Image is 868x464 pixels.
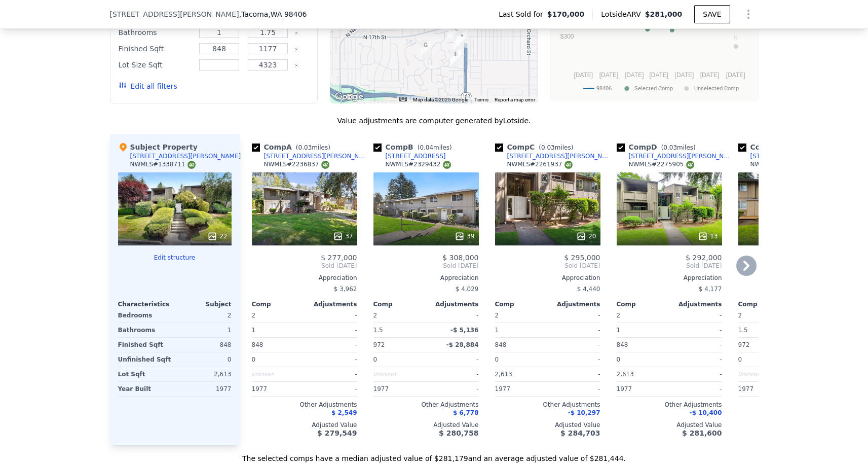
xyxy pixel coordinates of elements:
[130,160,196,169] div: NWMLS # 1338711
[252,152,369,160] a: [STREET_ADDRESS][PERSON_NAME]
[617,341,628,348] span: 848
[550,382,600,396] div: -
[601,9,645,19] span: Lotside ARV
[239,9,307,19] span: , Tacoma
[305,300,357,308] div: Adjustments
[264,152,369,160] div: [STREET_ADDRESS][PERSON_NAME]
[177,338,232,352] div: 848
[686,161,694,169] img: NWMLS Logo
[450,49,461,66] div: 6020 N Highlands Pkwy Apt 7l
[657,144,700,151] span: ( miles)
[548,300,600,308] div: Adjustments
[252,142,334,152] div: Comp A
[738,382,789,396] div: 1977
[726,72,745,79] text: [DATE]
[617,274,722,282] div: Appreciation
[617,323,667,337] div: 1
[118,300,175,308] div: Characteristics
[671,308,722,323] div: -
[738,274,844,282] div: Appreciation
[576,231,596,241] div: 20
[252,356,256,363] span: 0
[252,312,256,319] span: 2
[596,85,612,92] text: 98406
[617,382,667,396] div: 1977
[386,160,451,169] div: NWMLS # 2329432
[420,144,433,151] span: 0.04
[292,144,334,151] span: ( miles)
[617,142,700,152] div: Comp D
[443,161,451,169] img: NWMLS Logo
[264,160,329,169] div: NWMLS # 2236837
[682,429,722,437] span: $ 281,600
[413,144,456,151] span: ( miles)
[450,327,478,334] span: -$ 5,136
[495,300,548,308] div: Comp
[495,274,600,282] div: Appreciation
[428,367,479,381] div: -
[577,285,600,293] span: $ 4,440
[690,409,722,416] span: -$ 10,400
[130,152,241,160] div: [STREET_ADDRESS][PERSON_NAME]
[119,58,193,72] div: Lot Size Sqft
[118,142,198,152] div: Subject Property
[629,152,734,160] div: [STREET_ADDRESS][PERSON_NAME]
[738,300,791,308] div: Comp
[373,356,378,363] span: 0
[428,308,479,323] div: -
[207,231,227,241] div: 22
[373,401,479,409] div: Other Adjustments
[738,367,789,381] div: Unknown
[738,4,759,24] button: Show Options
[564,161,573,169] img: NWMLS Logo
[694,5,730,23] button: SAVE
[738,421,844,429] div: Adjusted Value
[645,10,683,18] span: $281,000
[453,409,478,416] span: $ 6,778
[331,409,357,416] span: $ 2,549
[599,72,618,79] text: [DATE]
[317,429,357,437] span: $ 279,549
[118,323,173,337] div: Bathrooms
[175,300,232,308] div: Subject
[698,231,718,241] div: 13
[495,371,512,378] span: 2,613
[373,323,424,337] div: 1.5
[507,160,573,169] div: NWMLS # 2261937
[547,9,585,19] span: $170,000
[294,47,298,51] button: Clear
[495,356,499,363] span: 0
[373,152,446,160] a: [STREET_ADDRESS]
[617,371,634,378] span: 2,613
[252,382,303,396] div: 1977
[110,116,759,126] div: Value adjustments are computer generated by Lotside .
[252,421,357,429] div: Adjusted Value
[119,25,193,40] div: Bathrooms
[321,254,357,262] span: $ 277,000
[446,341,479,348] span: -$ 28,884
[560,429,600,437] span: $ 284,703
[634,85,673,92] text: Selected Comp
[420,40,431,57] div: 1311 N Highlands Pkwy Unit 1
[669,300,722,308] div: Adjustments
[671,382,722,396] div: -
[617,262,722,270] span: Sold [DATE]
[118,352,173,367] div: Unfinished Sqft
[332,90,366,103] a: Open this area in Google Maps (opens a new window)
[663,144,677,151] span: 0.03
[118,367,173,381] div: Lot Sqft
[456,285,479,293] span: $ 4,029
[386,152,446,160] div: [STREET_ADDRESS]
[694,85,739,92] text: Unselected Comp
[750,160,816,169] div: NWMLS # 2317982
[252,367,303,381] div: Unknown
[177,367,232,381] div: 2,613
[495,421,600,429] div: Adjusted Value
[119,81,177,91] button: Edit all filters
[550,367,600,381] div: -
[457,30,468,48] div: 1505 N Visscher St Apt P103
[568,409,600,416] span: -$ 10,297
[671,367,722,381] div: -
[373,341,385,348] span: 972
[617,421,722,429] div: Adjusted Value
